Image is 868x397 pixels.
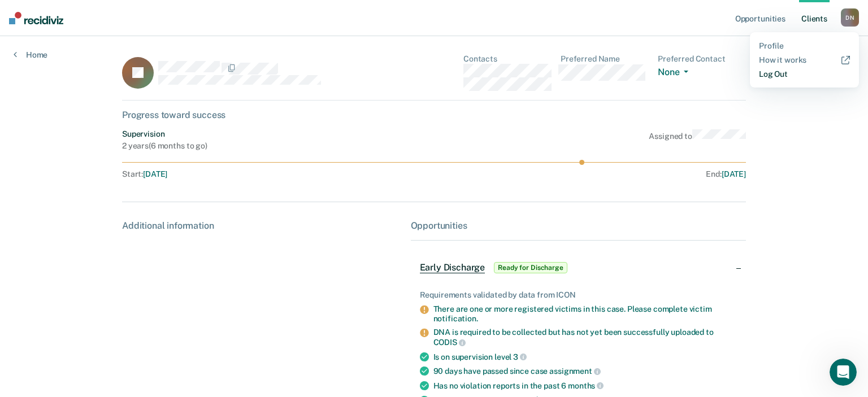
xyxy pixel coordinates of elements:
[9,12,63,24] img: Recidiviz
[433,304,737,324] div: There are one or more registered victims in this case. Please complete victim notification.
[439,169,746,179] div: End :
[11,152,215,183] div: Send us a message
[23,119,203,138] p: How can we help?
[122,129,207,139] div: Supervision
[113,293,226,338] button: Messages
[44,321,69,329] span: Home
[23,20,85,38] img: logo
[841,8,859,27] div: D N
[411,250,746,286] div: Early DischargeReady for Discharge
[830,359,857,386] iframe: Intercom live chat
[150,321,189,329] span: Messages
[433,381,737,391] div: Has no violation reports in the past 6
[759,69,850,79] a: Log Out
[194,18,215,38] div: Close
[494,262,567,273] span: Ready for Discharge
[14,50,47,60] a: Home
[658,67,693,80] button: None
[759,55,850,65] a: How it works
[513,352,527,361] span: 3
[561,54,649,64] dt: Preferred Name
[759,41,850,51] a: Profile
[420,290,737,300] div: Requirements validated by data from ICON
[111,18,133,41] img: Profile image for Rajan
[722,169,746,178] span: [DATE]
[433,328,737,347] div: DNA is required to be collected but has not yet been successfully uploaded to CODIS
[433,366,737,376] div: 90 days have passed since case
[658,54,746,64] dt: Preferred Contact
[154,18,176,41] div: Profile image for Krysty
[132,18,155,41] img: Profile image for Kim
[420,262,485,273] span: Early Discharge
[143,169,167,178] span: [DATE]
[122,220,402,231] div: Additional information
[463,54,552,64] dt: Contacts
[23,80,203,119] p: Hi [PERSON_NAME] 👋
[23,162,189,173] div: Send us a message
[411,220,746,231] div: Opportunities
[122,141,207,151] div: 2 years ( 6 months to go )
[649,129,746,151] div: Assigned to
[549,367,600,376] span: assignment
[122,169,435,179] div: Start :
[568,381,604,390] span: months
[122,110,746,120] div: Progress toward success
[841,8,859,27] button: DN
[433,352,737,362] div: Is on supervision level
